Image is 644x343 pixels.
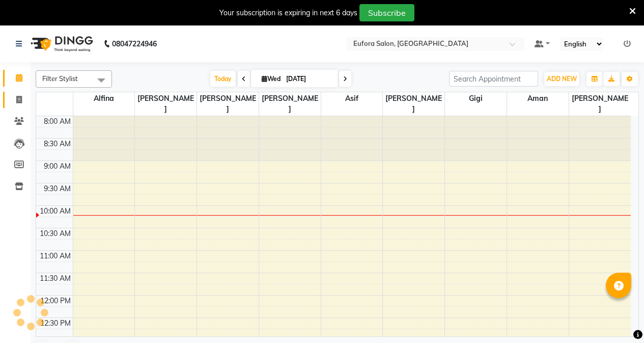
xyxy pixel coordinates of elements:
div: 8:30 AM [42,139,73,149]
div: 10:30 AM [38,228,73,239]
div: 8:00 AM [42,116,73,127]
span: [PERSON_NAME] [383,92,444,116]
div: 11:30 AM [38,273,73,284]
div: 11:00 AM [38,251,73,261]
span: Filter Stylist [42,74,78,83]
span: Wed [259,75,283,83]
img: logo [26,30,96,58]
div: 9:30 AM [42,183,73,194]
div: 12:00 PM [38,296,73,306]
span: Alfina [73,92,135,105]
span: Gigi [445,92,507,105]
button: Subscribe [359,4,414,21]
div: 9:00 AM [42,161,73,172]
div: Your subscription is expiring in next 6 days [219,8,357,18]
input: 2025-09-03 [283,71,334,87]
span: [PERSON_NAME] [259,92,321,116]
span: Aman [507,92,569,105]
input: Search Appointment [449,71,538,87]
div: 12:30 PM [38,318,73,329]
div: 10:00 AM [38,206,73,217]
span: ADD NEW [547,75,577,83]
span: [PERSON_NAME] [197,92,259,116]
span: Today [210,71,236,87]
b: 08047224946 [112,30,157,58]
span: [PERSON_NAME] [569,92,631,116]
span: Asif [321,92,383,105]
button: ADD NEW [544,72,579,86]
span: [PERSON_NAME] [135,92,197,116]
